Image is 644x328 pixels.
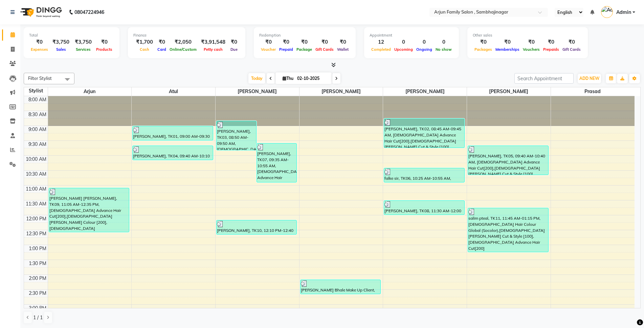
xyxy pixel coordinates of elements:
span: Online/Custom [168,47,198,52]
div: Redemption [259,32,350,38]
div: Finance [133,32,240,38]
span: [PERSON_NAME] [383,87,467,96]
span: Today [248,73,265,84]
span: Products [94,47,114,52]
div: 2:30 PM [27,290,48,297]
div: 2:00 PM [27,275,48,282]
span: Thu [281,76,295,81]
span: Memberships [494,47,521,52]
div: ₹0 [314,38,335,46]
span: Sales [54,47,68,52]
div: [PERSON_NAME], TK02, 08:45 AM-09:45 AM, [DEMOGRAPHIC_DATA] Advance Hair Cut[200],[DEMOGRAPHIC_DAT... [384,119,464,148]
span: Ongoing [415,47,434,52]
span: arjun [48,87,132,96]
div: ₹0 [259,38,277,46]
span: Completed [370,47,393,52]
div: [PERSON_NAME], TK03, 08:50 AM-09:50 AM, [DEMOGRAPHIC_DATA] [PERSON_NAME] Colour [200],[DEMOGRAPHI... [217,121,256,150]
div: 10:30 AM [24,171,48,178]
img: Admin [601,6,613,18]
span: Expenses [29,47,50,52]
div: 10:00 AM [24,156,48,163]
span: Filter Stylist [28,75,52,81]
span: atul [132,87,215,96]
span: Gift Cards [561,47,582,52]
div: ₹0 [228,38,240,46]
div: ₹0 [277,38,295,46]
div: 0 [415,38,434,46]
div: ₹0 [295,38,314,46]
span: Admin [616,9,631,16]
div: 0 [393,38,415,46]
div: 1:00 PM [27,245,48,252]
div: ₹3,91,548 [198,38,228,46]
span: 1 / 1 [33,314,43,321]
div: 8:30 AM [27,111,48,118]
input: 2025-10-02 [295,73,329,84]
span: prasad [551,87,635,96]
div: 11:00 AM [24,185,48,193]
div: ₹0 [473,38,494,46]
div: ₹0 [541,38,561,46]
div: Other sales [473,32,582,38]
div: Total [29,32,114,38]
div: Appointment [370,32,453,38]
div: 3:00 PM [27,305,48,312]
div: [PERSON_NAME], TK10, 12:10 PM-12:40 PM, [DEMOGRAPHIC_DATA] [PERSON_NAME] Cut & Style [100] [217,220,297,234]
div: ₹3,750 [72,38,94,46]
div: ₹2,050 [168,38,198,46]
span: Card [156,47,168,52]
div: 11:30 AM [24,200,48,207]
span: Prepaid [277,47,295,52]
img: logo [17,3,64,22]
div: ₹1,700 [133,38,156,46]
span: Wallet [335,47,350,52]
div: ₹0 [156,38,168,46]
div: salim pteal, TK11, 11:45 AM-01:15 PM, [DEMOGRAPHIC_DATA] Hair Colour Global (Socolor),[DEMOGRAPHI... [468,208,548,252]
span: Prepaids [541,47,561,52]
div: 1:30 PM [27,260,48,267]
span: Petty cash [202,47,224,52]
div: 9:00 AM [27,126,48,133]
div: 0 [434,38,453,46]
div: [PERSON_NAME], TK04, 09:40 AM-10:10 AM, [DEMOGRAPHIC_DATA] Hair Cut Classic [150] [133,146,213,160]
div: ₹0 [561,38,582,46]
span: No show [434,47,453,52]
div: 9:30 AM [27,141,48,148]
div: 12:30 PM [25,230,48,237]
span: [PERSON_NAME] [467,87,551,96]
span: Upcoming [393,47,415,52]
span: Due [229,47,239,52]
b: 08047224946 [74,3,104,22]
div: ₹3,750 [50,38,72,46]
div: ₹0 [29,38,50,46]
div: ₹0 [521,38,541,46]
span: Vouchers [521,47,541,52]
span: Cash [138,47,151,52]
div: [PERSON_NAME], TK01, 09:00 AM-09:30 AM, [DEMOGRAPHIC_DATA] [PERSON_NAME] Cut & Style [100] [133,126,213,140]
div: ₹0 [335,38,350,46]
div: [PERSON_NAME] Bhale Make Up Client, TK12, 02:10 PM-02:40 PM, Ironing Long Length (Steampot) [301,280,381,294]
span: [PERSON_NAME] [216,87,299,96]
span: Package [295,47,314,52]
div: [PERSON_NAME] [PERSON_NAME], TK09, 11:05 AM-12:35 PM, [DEMOGRAPHIC_DATA] Advance Hair Cut[200],[D... [49,188,129,232]
button: ADD NEW [578,74,601,83]
span: ADD NEW [579,76,599,81]
span: Services [74,47,92,52]
div: [PERSON_NAME], TK05, 09:40 AM-10:40 AM, [DEMOGRAPHIC_DATA] Advance Hair Cut[200],[DEMOGRAPHIC_DAT... [468,146,548,175]
div: [PERSON_NAME], TK08, 11:30 AM-12:00 PM, [DEMOGRAPHIC_DATA] [PERSON_NAME] Colour [200] [384,201,464,215]
span: Voucher [259,47,277,52]
div: ₹0 [494,38,521,46]
div: Stylist [24,87,48,94]
div: falke sir, TK06, 10:25 AM-10:55 AM, [DEMOGRAPHIC_DATA] [PERSON_NAME] Cut & Style [100] [384,168,464,182]
div: 12:00 PM [25,215,48,222]
span: Packages [473,47,494,52]
input: Search Appointment [514,73,574,84]
div: [PERSON_NAME], TK07, 09:35 AM-10:55 AM, [DEMOGRAPHIC_DATA] Advance Hair Cut[200],[DEMOGRAPHIC_DAT... [257,144,296,182]
div: 12 [370,38,393,46]
div: ₹0 [94,38,114,46]
span: Gift Cards [314,47,335,52]
div: 8:00 AM [27,96,48,103]
span: [PERSON_NAME] [299,87,383,96]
